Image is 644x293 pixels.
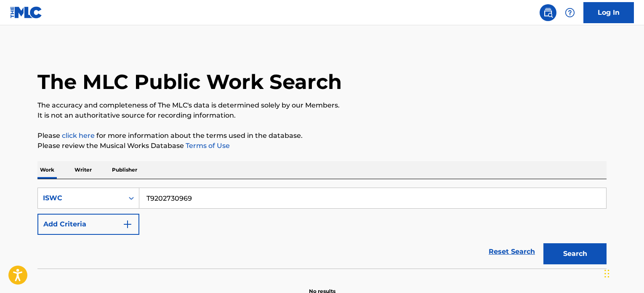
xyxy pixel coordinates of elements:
p: Writer [72,161,94,179]
a: Log In [583,2,634,23]
a: Public Search [540,4,556,21]
a: click here [62,132,95,140]
a: Reset Search [484,242,539,261]
div: Help [562,4,578,21]
div: Drag [604,261,609,286]
button: Add Criteria [37,214,139,235]
form: Search Form [37,188,607,269]
img: search [543,8,553,18]
p: Publisher [109,161,140,179]
p: The accuracy and completeness of The MLC's data is determined solely by our Members. [37,100,607,110]
p: Work [37,161,57,179]
p: It is not an authoritative source for recording information. [37,110,607,121]
img: help [565,8,575,18]
button: Search [543,243,607,264]
p: Please for more information about the terms used in the database. [37,131,607,141]
p: Please review the Musical Works Database [37,141,607,151]
img: 9d2ae6d4665cec9f34b9.svg [122,219,133,229]
h1: The MLC Public Work Search [37,69,342,94]
iframe: Chat Widget [602,253,644,293]
img: MLC Logo [10,6,43,19]
a: Terms of Use [184,142,230,150]
div: ISWC [43,193,119,203]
